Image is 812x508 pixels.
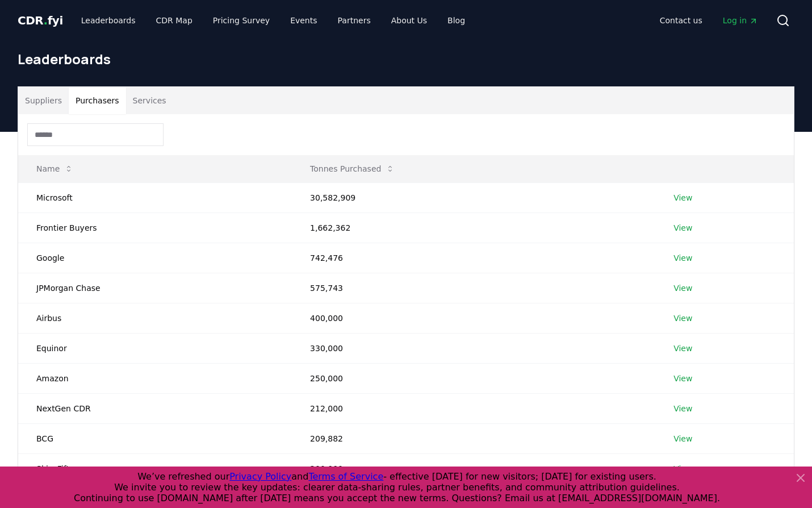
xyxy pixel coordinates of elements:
[673,403,692,414] a: View
[673,433,692,444] a: View
[18,243,292,273] td: Google
[27,157,82,180] button: Name
[126,87,173,114] button: Services
[69,87,126,114] button: Purchasers
[18,303,292,333] td: Airbus
[673,373,692,384] a: View
[18,14,63,27] span: CDR fyi
[292,303,655,333] td: 400,000
[292,213,655,243] td: 1,662,362
[18,333,292,363] td: Equinor
[147,10,202,31] a: CDR Map
[18,182,292,213] td: Microsoft
[292,393,655,423] td: 212,000
[18,87,69,114] button: Suppliers
[382,10,436,31] a: About Us
[651,10,711,31] a: Contact us
[18,423,292,453] td: BCG
[204,10,279,31] a: Pricing Survey
[673,222,692,234] a: View
[673,282,692,294] a: View
[651,10,767,31] nav: Main
[292,453,655,484] td: 200,000
[673,463,692,474] a: View
[292,243,655,273] td: 742,476
[18,50,794,68] h1: Leaderboards
[292,182,655,213] td: 30,582,909
[18,213,292,243] td: Frontier Buyers
[714,10,767,31] a: Log in
[72,10,474,31] nav: Main
[44,14,48,27] span: .
[292,333,655,363] td: 330,000
[292,363,655,393] td: 250,000
[18,393,292,423] td: NextGen CDR
[18,453,292,484] td: SkiesFifty
[673,192,692,203] a: View
[673,252,692,264] a: View
[292,423,655,453] td: 209,882
[18,13,63,28] a: CDR.fyi
[723,15,758,26] span: Log in
[329,10,380,31] a: Partners
[72,10,145,31] a: Leaderboards
[673,313,692,324] a: View
[301,157,404,180] button: Tonnes Purchased
[18,363,292,393] td: Amazon
[18,273,292,303] td: JPMorgan Chase
[438,10,474,31] a: Blog
[673,343,692,354] a: View
[281,10,326,31] a: Events
[292,273,655,303] td: 575,743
